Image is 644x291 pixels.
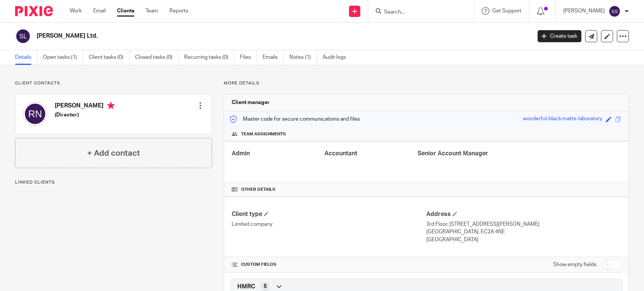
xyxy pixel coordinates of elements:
span: Edit code [606,116,612,122]
span: Team assignments [241,131,286,137]
p: [PERSON_NAME] [563,7,605,15]
a: Open tasks (1) [43,50,83,65]
span: Accountant [324,150,357,156]
p: 3rd Floor, [STREET_ADDRESS][PERSON_NAME] [426,221,621,228]
label: Show empty fields [553,261,596,268]
a: Closed tasks (0) [135,50,178,65]
input: Search [383,9,451,16]
div: wonderful-black-matte-laboratory [523,115,602,124]
a: Team [146,7,158,15]
a: Details [15,50,37,65]
a: Audit logs [323,50,352,65]
a: Edit client [601,30,613,42]
p: [GEOGRAPHIC_DATA], EC2A 4NE [426,228,621,236]
h4: Client type [232,210,426,218]
h4: Address [426,210,621,218]
p: Client contacts [15,80,212,86]
h2: [PERSON_NAME] Ltd. [37,32,428,40]
i: Primary [107,102,115,109]
a: Clients [117,7,134,15]
span: Get Support [492,8,521,14]
img: svg%3E [609,5,621,17]
h5: (Director) [55,111,115,119]
h4: CUSTOM FIELDS [232,262,426,268]
p: [GEOGRAPHIC_DATA] [426,236,621,244]
span: Senior Account Manager [418,150,488,156]
a: Notes (1) [289,50,317,65]
span: Copy to clipboard [615,116,621,122]
a: Create task [538,30,581,42]
a: Work [70,7,82,15]
span: Change Client type [264,211,269,216]
p: Limited company [232,221,426,228]
h4: + Add contact [87,147,140,159]
img: svg%3E [23,102,47,126]
a: Client tasks (0) [89,50,129,65]
h4: [PERSON_NAME] [55,102,115,111]
h3: Client manager [232,99,270,106]
a: Send new email [585,30,597,42]
p: More details [224,80,629,86]
a: Emails [263,50,284,65]
a: Files [240,50,257,65]
p: Master code for secure communications and files [230,115,360,123]
span: 5 [264,283,267,290]
a: Reports [169,7,188,15]
span: Admin [232,150,250,156]
img: svg%3E [15,28,31,44]
a: Recurring tasks (0) [184,50,234,65]
a: Email [93,7,106,15]
p: Linked clients [15,179,212,185]
span: Other details [241,187,275,193]
span: HMRC [237,283,255,291]
span: Edit Address [453,211,457,216]
img: Pixie [15,6,53,16]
